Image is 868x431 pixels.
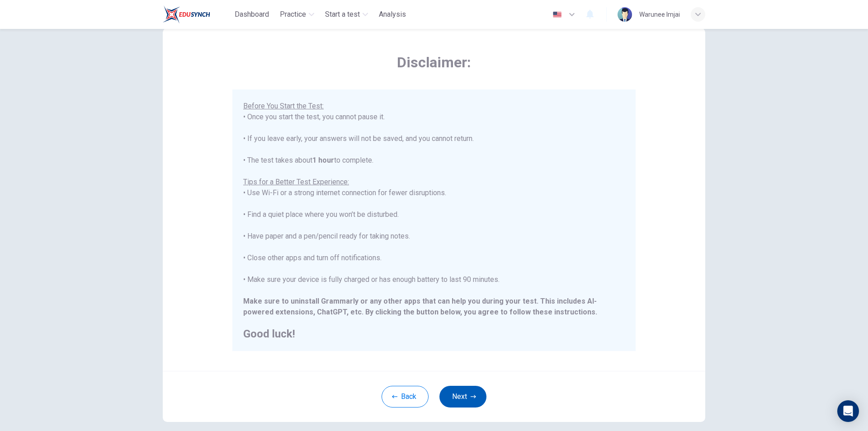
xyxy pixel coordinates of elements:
[163,5,231,23] a: Train Test logo
[639,9,680,20] div: Warunee Imjai
[379,9,406,20] span: Analysis
[618,7,632,22] img: Profile picture
[163,5,210,23] img: Train Test logo
[321,6,372,23] button: Start a test
[276,6,318,23] button: Practice
[243,178,349,186] u: Tips for a Better Test Experience:
[837,400,859,422] div: Open Intercom Messenger
[365,308,597,316] b: By clicking the button below, you agree to follow these instructions.
[325,9,360,20] span: Start a test
[231,6,273,23] button: Dashboard
[280,9,306,20] span: Practice
[439,386,486,408] button: Next
[375,6,410,23] button: Analysis
[243,14,625,339] div: Please choose your language now using the flags at the top of the screen. You must change it befo...
[243,102,324,110] u: Before You Start the Test:
[232,53,636,71] span: Disclaimer:
[552,11,563,18] img: en
[243,297,597,316] b: Make sure to uninstall Grammarly or any other apps that can help you during your test. This inclu...
[312,156,334,164] b: 1 hour
[235,9,269,20] span: Dashboard
[243,328,625,339] h2: Good luck!
[382,386,429,408] button: Back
